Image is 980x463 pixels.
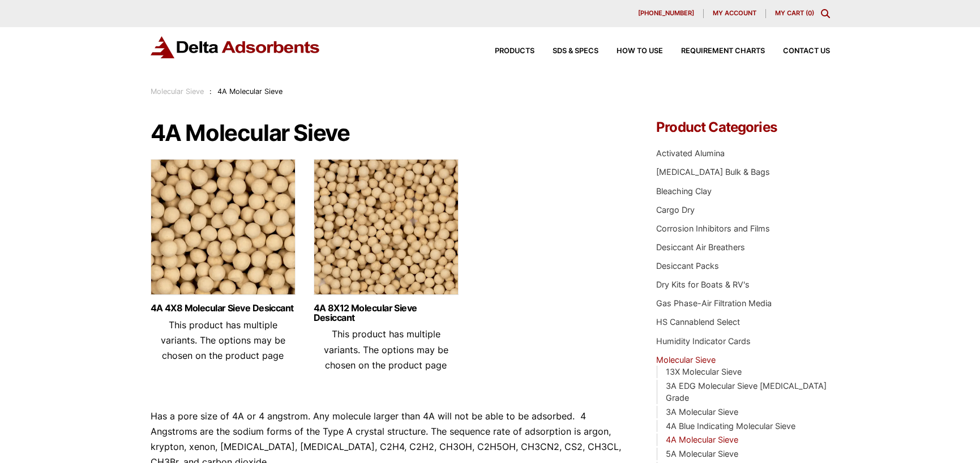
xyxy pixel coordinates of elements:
a: 4A 8X12 Molecular Sieve Desiccant [314,303,459,323]
div: Toggle Modal Content [821,9,830,18]
a: 3A EDG Molecular Sieve [MEDICAL_DATA] Grade [666,381,827,403]
a: [PHONE_NUMBER] [629,9,704,18]
a: My account [704,9,766,18]
span: This product has multiple variants. The options may be chosen on the product page [161,319,285,361]
a: Desiccant Air Breathers [656,242,745,252]
span: [PHONE_NUMBER] [638,10,694,16]
a: Activated Alumina [656,148,725,158]
a: 4A Molecular Sieve [666,435,738,444]
a: My Cart (0) [775,9,814,17]
span: SDS & SPECS [553,48,598,55]
a: SDS & SPECS [534,48,598,55]
a: Gas Phase-Air Filtration Media [656,298,772,308]
a: 3A Molecular Sieve [666,407,738,417]
a: 5A Molecular Sieve [666,449,738,458]
span: Products [495,48,534,55]
span: Requirement Charts [681,48,765,55]
a: Dry Kits for Boats & RV's [656,280,750,289]
a: Cargo Dry [656,205,695,215]
a: HS Cannablend Select [656,317,740,327]
a: Corrosion Inhibitors and Films [656,224,770,233]
a: [MEDICAL_DATA] Bulk & Bags [656,167,770,177]
span: 4A Molecular Sieve [217,87,283,96]
a: Requirement Charts [663,48,765,55]
a: Products [477,48,534,55]
a: 4A 4X8 Molecular Sieve Desiccant [151,303,296,313]
span: Contact Us [783,48,830,55]
h1: 4A Molecular Sieve [151,121,623,145]
span: : [209,87,212,96]
img: Delta Adsorbents [151,36,320,58]
a: Desiccant Packs [656,261,719,271]
a: 13X Molecular Sieve [666,367,742,376]
span: This product has multiple variants. The options may be chosen on the product page [324,328,448,370]
a: Humidity Indicator Cards [656,336,751,346]
span: My account [713,10,756,16]
a: Molecular Sieve [151,87,204,96]
h4: Product Categories [656,121,829,134]
a: How to Use [598,48,663,55]
span: 0 [808,9,812,17]
a: 4A Blue Indicating Molecular Sieve [666,421,795,431]
span: How to Use [617,48,663,55]
a: Contact Us [765,48,830,55]
a: Bleaching Clay [656,186,712,196]
a: Molecular Sieve [656,355,716,365]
